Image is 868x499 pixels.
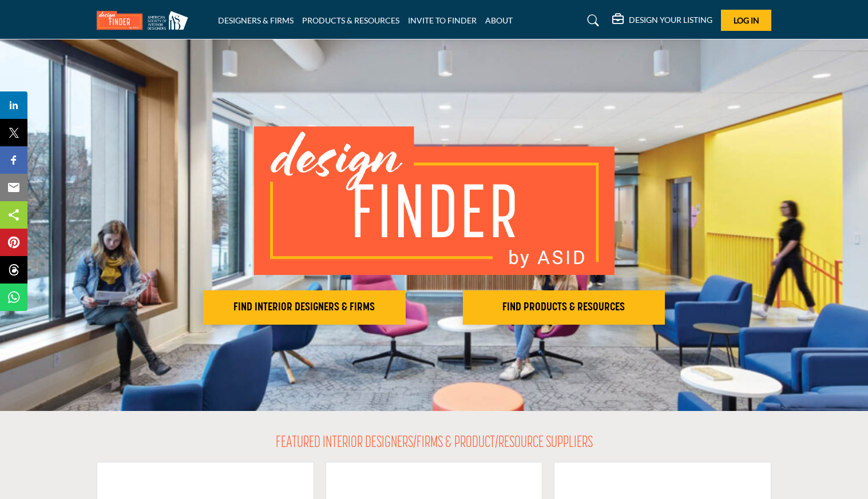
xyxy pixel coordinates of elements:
a: ABOUT [485,15,513,25]
img: Site Logo [97,11,194,30]
button: FIND PRODUCTS & RESOURCES [463,290,665,325]
a: PRODUCTS & RESOURCES [302,15,399,25]
h2: FEATURED INTERIOR DESIGNERS/FIRMS & PRODUCT/RESOURCE SUPPLIERS [276,434,593,453]
button: Log In [721,10,771,31]
button: FIND INTERIOR DESIGNERS & FIRMS [203,290,406,325]
span: Log In [734,15,759,25]
h2: FIND INTERIOR DESIGNERS & FIRMS [207,301,402,314]
h5: DESIGN YOUR LISTING [629,15,712,25]
a: DESIGNERS & FIRMS [218,15,294,25]
img: image [254,126,615,275]
a: Search [576,11,607,30]
div: DESIGN YOUR LISTING [612,14,712,27]
h2: FIND PRODUCTS & RESOURCES [466,301,662,314]
a: INVITE TO FINDER [408,15,477,25]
